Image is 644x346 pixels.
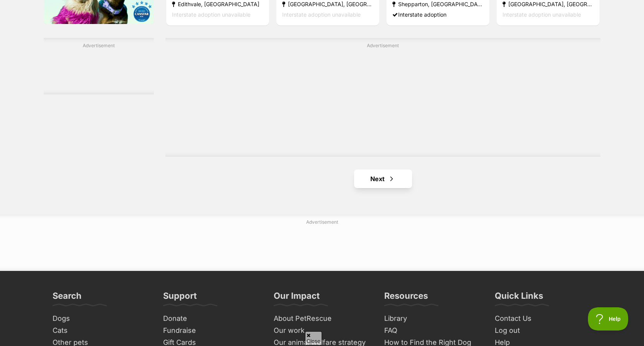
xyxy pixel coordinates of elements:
a: Donate [160,313,263,325]
a: Fundraise [160,325,263,337]
a: Our work [271,325,373,337]
a: Contact Us [492,313,595,325]
a: FAQ [381,325,484,337]
h3: Search [53,290,82,306]
nav: Pagination [165,170,600,188]
div: Advertisement [165,38,600,157]
span: Close [305,331,322,345]
a: Library [381,313,484,325]
span: Interstate adoption unavailable [503,11,581,18]
h3: Resources [384,290,428,306]
a: Next page [354,170,412,188]
h3: Our Impact [274,290,320,306]
h3: Support [163,290,197,306]
a: About PetRescue [271,313,373,325]
iframe: Advertisement [196,52,571,149]
a: Dogs [49,313,152,325]
span: Interstate adoption unavailable [172,11,250,18]
a: Log out [492,325,595,337]
div: Interstate adoption [392,9,484,20]
iframe: Help Scout Beacon - Open [588,307,629,331]
div: Advertisement [44,38,154,94]
h3: Quick Links [495,290,543,306]
a: Cats [49,325,152,337]
span: Interstate adoption unavailable [282,11,361,18]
